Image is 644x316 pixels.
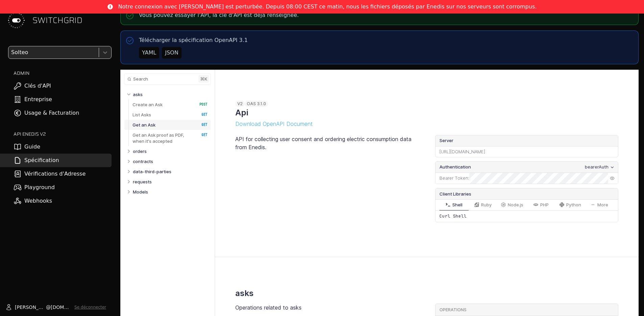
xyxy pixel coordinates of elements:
h1: Api [235,108,248,117]
span: SWITCHGRID [32,15,82,26]
p: List Asks [133,112,151,118]
p: asks [133,91,143,97]
p: API for collecting user consent and ordering electric consumption data from Enedis. [235,135,419,151]
a: contracts [133,156,208,166]
span: [PERSON_NAME].thebian [15,304,46,311]
h2: ADMIN [14,70,112,76]
span: Notre connexion avec [PERSON_NAME] est perturbée. Depuis 08:00 CEST ce matin, nous les fichiers d... [118,3,537,11]
p: Get an Ask [133,122,156,128]
p: Models [133,189,148,195]
div: v2 [235,101,245,107]
a: Get an Ask GET [133,120,208,130]
div: OAS 3.1.0 [245,101,268,107]
a: List Asks GET [133,110,208,120]
label: Server [435,135,618,146]
div: Client Libraries [435,188,618,199]
div: : [435,173,469,184]
label: Bearer Token [439,175,468,182]
div: YAML [142,49,156,57]
button: bearerAuth [583,163,617,171]
div: JSON [165,49,178,57]
a: Get an Ask proof as PDF, when it's accepted GET [133,130,208,146]
img: Switchgrid Logo [5,9,27,31]
p: requests [133,179,152,185]
a: asks [133,89,208,99]
a: data-third-parties [133,166,208,177]
button: YAML [139,47,159,59]
div: [URL][DOMAIN_NAME] [435,146,618,157]
p: data-third-parties [133,168,171,175]
kbd: ⌘ k [198,75,209,83]
span: POST [194,102,208,107]
span: GET [194,122,208,127]
button: JSON [162,47,181,59]
span: Ruby [481,202,492,207]
span: GET [194,112,208,117]
div: bearerAuth [585,164,609,171]
span: Search [133,76,148,82]
p: Create an Ask [133,101,163,108]
span: Authentication [439,164,471,171]
span: GET [194,133,208,137]
span: Node.js [508,202,523,207]
span: Shell [452,202,462,207]
p: Get an Ask proof as PDF, when it's accepted [133,132,192,144]
span: Python [566,202,581,207]
a: Models [133,187,208,197]
p: Télécharger la spécification OpenAPI 3.1 [139,36,248,44]
a: requests [133,177,208,187]
button: Download OpenAPI Document [235,121,313,127]
span: [DOMAIN_NAME] [51,304,72,311]
a: Create an Ask POST [133,99,208,110]
div: Curl Shell [435,210,618,222]
h2: API ENEDIS v2 [14,131,112,137]
a: orders [133,146,208,156]
p: orders [133,148,147,154]
p: Vous pouvez essayer l'API, la clé d'API est déjà renseignée. [139,11,299,19]
div: Operations [439,307,617,313]
p: contracts [133,158,153,164]
button: Se déconnecter [74,304,106,310]
span: @ [46,304,51,311]
h2: asks [235,288,254,298]
span: PHP [540,202,549,207]
p: Operations related to asks [235,303,419,312]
